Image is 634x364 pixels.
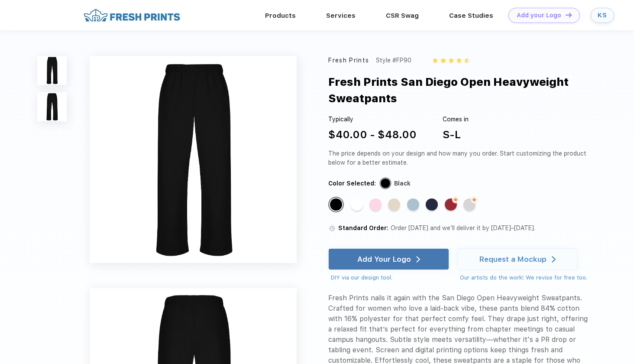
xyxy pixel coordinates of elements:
[463,198,475,211] div: Ash Grey
[445,198,457,211] div: Cherry
[443,115,469,124] div: Comes in
[394,179,411,188] div: Black
[449,58,454,63] img: yellow_star.svg
[328,149,588,167] div: The price depends on your design and how many you order. Start customizing the product below for ...
[328,74,614,107] div: Fresh Prints San Diego Open Heavyweight Sweatpants
[265,12,296,19] a: Products
[328,56,369,65] div: Fresh Prints
[407,198,419,211] div: Slate Blue
[566,13,572,17] img: DT
[388,198,400,211] div: Sand
[369,198,382,211] div: Pink
[328,179,376,188] div: Color Selected:
[328,115,417,124] div: Typically
[357,255,411,263] div: Add Your Logo
[376,56,411,65] div: Style #FP90
[391,224,535,231] span: Order [DATE] and we’ll deliver it by [DATE]–[DATE].
[517,12,561,19] div: Add your Logo
[479,255,547,263] div: Request a Mockup
[464,58,469,63] img: half_yellow_star.svg
[326,12,356,19] a: Services
[37,56,66,85] img: func=resize&h=100
[426,198,438,211] div: Navy
[443,127,461,143] div: S-L
[591,8,614,23] a: KS
[386,12,419,19] a: CSR Swag
[331,273,449,282] div: DIY via our design tool.
[440,58,446,63] img: yellow_star.svg
[330,198,342,211] div: Black
[552,256,556,263] img: white arrow
[456,58,462,63] img: yellow_star.svg
[460,273,587,282] div: Our artists do the work! We revise for free too.
[416,256,420,263] img: white arrow
[452,196,459,203] img: made to order
[81,8,183,23] img: fo%20logo%202.webp
[328,224,336,232] img: standard order
[471,196,478,203] img: made to order
[90,56,297,263] img: func=resize&h=640
[37,92,66,121] img: func=resize&h=100
[338,224,388,231] span: Standard Order:
[598,12,607,19] div: KS
[351,198,363,211] div: White
[328,127,417,143] div: $40.00 - $48.00
[433,58,438,63] img: yellow_star.svg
